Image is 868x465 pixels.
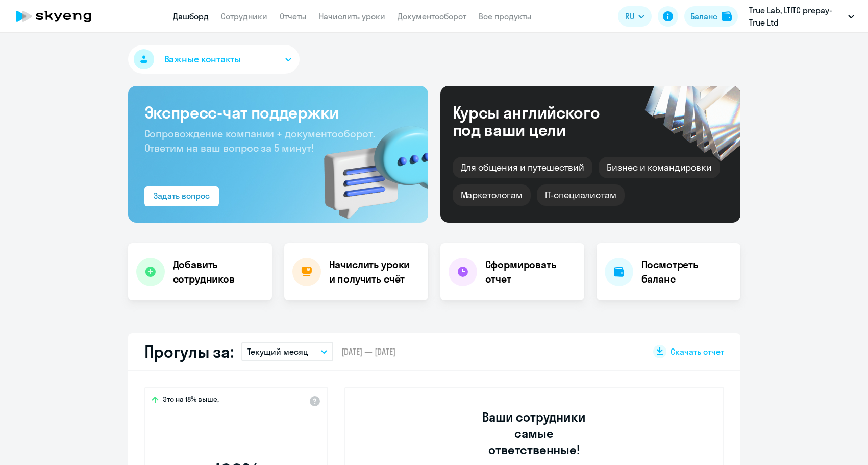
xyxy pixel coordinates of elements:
[453,157,593,178] div: Для общения и путешествий
[221,11,267,21] a: Сотрудники
[144,127,375,154] span: Сопровождение компании + документооборот. Ответим на ваш вопрос за 5 минут!
[485,258,576,286] h4: Сформировать отчет
[164,53,241,66] span: Важные контакты
[144,102,412,123] h3: Экспресс-чат поддержки
[341,346,395,357] span: [DATE] — [DATE]
[329,258,418,286] h4: Начислить уроки и получить счёт
[144,341,234,362] h2: Прогулы за:
[154,190,210,202] div: Задать вопрос
[684,6,738,27] button: Балансbalance
[241,342,333,361] button: Текущий месяц
[247,345,308,358] p: Текущий месяц
[537,184,625,206] div: IT-специалистам
[618,6,652,27] button: RU
[173,11,209,21] a: Дашборд
[690,10,717,22] div: Баланс
[173,258,264,286] h4: Добавить сотрудников
[468,409,600,458] h3: Ваши сотрудники самые ответственные!
[749,4,844,29] p: True Lab, LTITC prepay-True Ltd
[479,11,532,21] a: Все продукты
[163,394,219,407] span: Это на 18% выше,
[671,346,724,357] span: Скачать отчет
[625,10,634,22] span: RU
[641,258,732,286] h4: Посмотреть баланс
[722,11,732,21] img: balance
[280,11,307,21] a: Отчеты
[319,11,385,21] a: Начислить уроки
[309,108,428,223] img: bg-img
[453,184,531,206] div: Маркетологам
[398,11,466,21] a: Документооборот
[453,104,627,138] div: Курсы английского под ваши цели
[599,157,720,178] div: Бизнес и командировки
[744,4,859,29] button: True Lab, LTITC prepay-True Ltd
[128,45,300,74] button: Важные контакты
[144,186,219,206] button: Задать вопрос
